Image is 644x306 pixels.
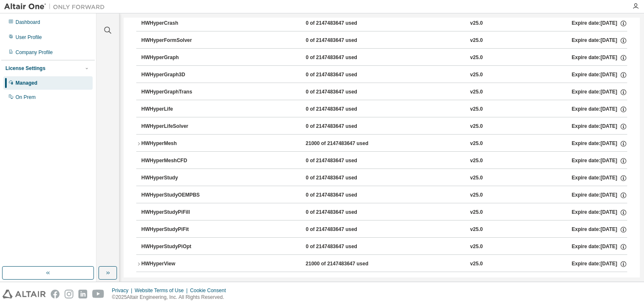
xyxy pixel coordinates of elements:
button: HWHyperLifeSolver0 of 2147483647 usedv25.0Expire date:[DATE] [141,117,627,136]
div: 0 of 2147483647 used [306,88,381,96]
div: 0 of 2147483647 used [306,106,381,113]
div: Website Terms of Use [135,287,190,294]
div: Expire date: [DATE] [572,226,627,233]
img: altair_logo.svg [3,290,46,298]
div: 0 of 2147483647 used [306,54,381,62]
div: HWHyperLifeSolver [141,123,217,130]
div: HWHyperMeshCFD [141,157,217,165]
div: v25.0 [470,20,483,27]
div: HWHyperGraphTrans [141,88,217,96]
div: User Profile [16,34,42,41]
div: v25.0 [470,260,483,268]
div: HWHyperFormSolver [141,37,217,44]
button: HWHyperGraph3D0 of 2147483647 usedv25.0Expire date:[DATE] [141,66,627,84]
div: Expire date: [DATE] [572,123,627,130]
div: Expire date: [DATE] [572,71,627,79]
div: 0 of 2147483647 used [306,243,381,251]
div: 0 of 2147483647 used [306,123,381,130]
button: HWHyperGraphTrans0 of 2147483647 usedv25.0Expire date:[DATE] [141,83,627,101]
div: Cookie Consent [190,287,231,294]
div: Expire date: [DATE] [572,174,627,182]
div: 21000 of 2147483647 used [306,260,381,268]
button: HWHyperStudyPiFit0 of 2147483647 usedv25.0Expire date:[DATE] [141,220,627,239]
div: Expire date: [DATE] [572,37,627,44]
div: On Prem [16,94,36,101]
div: v25.0 [470,123,483,130]
div: HWHyperStudyOEMPBS [141,192,217,199]
div: v25.0 [470,106,483,113]
div: Expire date: [DATE] [572,260,627,268]
div: Expire date: [DATE] [572,157,627,165]
div: Dashboard [16,19,40,26]
p: © 2025 Altair Engineering, Inc. All Rights Reserved. [112,294,231,301]
div: 0 of 2147483647 used [306,37,381,44]
div: Expire date: [DATE] [572,106,627,113]
div: 0 of 2147483647 used [306,192,381,199]
div: 0 of 2147483647 used [306,20,381,27]
img: instagram.svg [65,290,73,298]
div: Company Profile [16,49,53,56]
div: 0 of 2147483647 used [306,209,381,216]
button: HWHyperStudy0 of 2147483647 usedv25.0Expire date:[DATE] [141,169,627,187]
div: HWHyperStudyPiOpt [141,243,217,251]
div: v25.0 [470,88,483,96]
div: 0 of 2147483647 used [306,71,381,79]
div: HWHyperGraph3D [141,71,217,79]
div: Expire date: [DATE] [572,54,627,62]
div: v25.0 [470,174,483,182]
div: License Settings [5,65,45,72]
div: HWHyperMesh [141,140,217,148]
div: HWHyperView [141,260,217,268]
div: Expire date: [DATE] [572,192,627,199]
div: Expire date: [DATE] [572,209,627,216]
button: HWHyperStudyOEMPBS0 of 2147483647 usedv25.0Expire date:[DATE] [141,186,627,205]
div: 21000 of 2147483647 used [306,140,381,148]
button: HWHyperGraph0 of 2147483647 usedv25.0Expire date:[DATE] [141,49,627,67]
button: HWHyperView21000 of 2147483647 usedv25.0Expire date:[DATE] [136,255,627,273]
div: HWHyperStudyPiFill [141,209,217,216]
div: v25.0 [470,209,483,216]
img: linkedin.svg [78,290,87,298]
button: HWHyperViewTrans0 of 2147483647 usedv25.0Expire date:[DATE] [141,272,627,290]
button: HWHyperStudyPiOpt0 of 2147483647 usedv25.0Expire date:[DATE] [141,238,627,256]
div: v25.0 [470,54,483,62]
div: Expire date: [DATE] [572,140,627,148]
button: HWHyperStudyPiFill0 of 2147483647 usedv25.0Expire date:[DATE] [141,203,627,222]
div: 0 of 2147483647 used [306,226,381,233]
div: 0 of 2147483647 used [306,157,381,165]
div: v25.0 [470,37,483,44]
div: v25.0 [470,192,483,199]
img: Altair One [4,3,109,11]
button: HWHyperLife0 of 2147483647 usedv25.0Expire date:[DATE] [141,100,627,119]
div: HWHyperStudy [141,174,217,182]
button: HWHyperMesh21000 of 2147483647 usedv25.0Expire date:[DATE] [136,135,627,153]
div: v25.0 [470,71,483,79]
button: HWHyperFormSolver0 of 2147483647 usedv25.0Expire date:[DATE] [141,31,627,50]
div: HWHyperCrash [141,20,217,27]
div: Expire date: [DATE] [572,88,627,96]
div: Expire date: [DATE] [572,243,627,251]
div: Managed [16,80,37,86]
div: HWHyperStudyPiFit [141,226,217,233]
div: v25.0 [470,140,483,148]
img: youtube.svg [92,290,104,298]
button: HWHyperMeshCFD0 of 2147483647 usedv25.0Expire date:[DATE] [141,152,627,170]
div: 0 of 2147483647 used [306,174,381,182]
div: Privacy [112,287,135,294]
div: Expire date: [DATE] [572,20,627,27]
button: HWHyperCrash0 of 2147483647 usedv25.0Expire date:[DATE] [141,14,627,33]
div: v25.0 [470,243,483,251]
img: facebook.svg [51,290,60,298]
div: HWHyperLife [141,106,217,113]
div: HWHyperGraph [141,54,217,62]
div: v25.0 [470,157,483,165]
div: v25.0 [470,226,483,233]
